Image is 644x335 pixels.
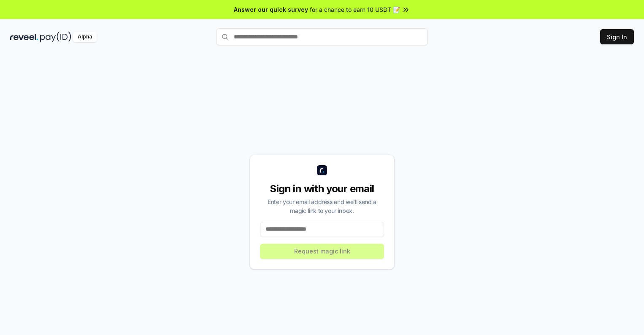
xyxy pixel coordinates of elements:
[234,5,308,14] span: Answer our quick survey
[317,165,327,175] img: logo_small
[73,32,97,42] div: Alpha
[10,32,38,42] img: reveel_dark
[260,197,384,215] div: Enter your email address and we’ll send a magic link to your inbox.
[40,32,71,42] img: pay_id
[310,5,400,14] span: for a chance to earn 10 USDT 📝
[600,29,634,44] button: Sign In
[260,182,384,196] div: Sign in with your email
